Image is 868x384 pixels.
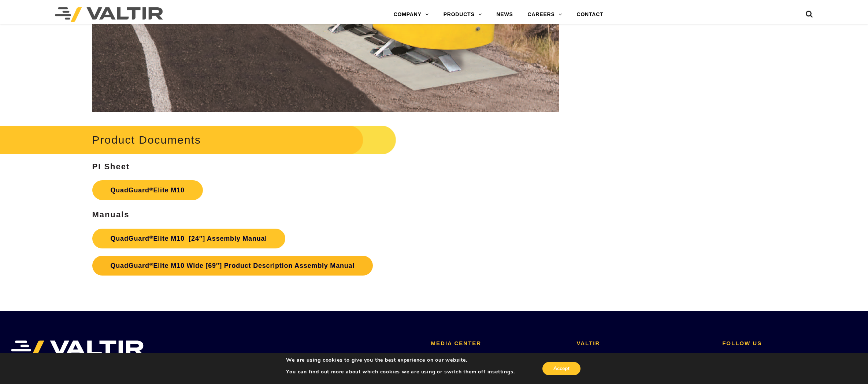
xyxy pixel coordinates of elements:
[576,340,711,347] h2: VALTIR
[149,235,153,240] sup: ®
[286,369,515,375] p: You can find out more about which cookies we are using or switch them off in .
[11,340,144,359] img: VALTIR
[520,7,570,22] a: CAREERS
[149,187,153,192] sup: ®
[286,357,515,363] p: We are using cookies to give you the best experience on our website.
[92,256,373,276] a: QuadGuard®Elite M10 Wide [69″] Product Description Assembly Manual
[386,7,436,22] a: COMPANY
[55,7,163,22] img: Valtir
[492,369,513,375] button: settings
[92,162,130,171] strong: PI Sheet
[92,180,203,200] a: QuadGuard®Elite M10
[722,340,857,347] h2: FOLLOW US
[542,362,580,375] button: Accept
[92,210,130,219] strong: Manuals
[436,7,489,22] a: PRODUCTS
[431,340,566,347] h2: MEDIA CENTER
[489,7,520,22] a: NEWS
[569,7,611,22] a: CONTACT
[92,229,286,248] a: QuadGuard®Elite M10 [24″] Assembly Manual
[149,262,153,267] sup: ®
